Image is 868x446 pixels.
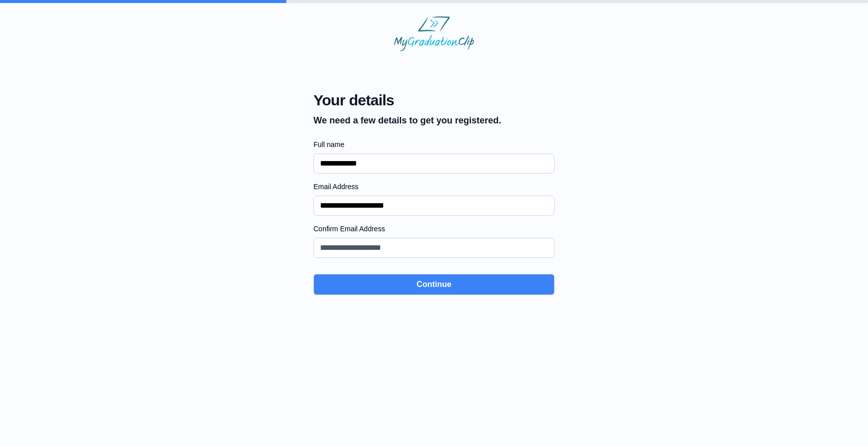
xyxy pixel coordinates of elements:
[313,139,555,150] label: Full name
[313,224,555,234] label: Confirm Email Address
[394,16,474,51] img: MyGraduationClip
[313,274,555,295] button: Continue
[313,91,501,109] span: Your details
[313,113,501,127] p: We need a few details to get you registered.
[313,182,555,192] label: Email Address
